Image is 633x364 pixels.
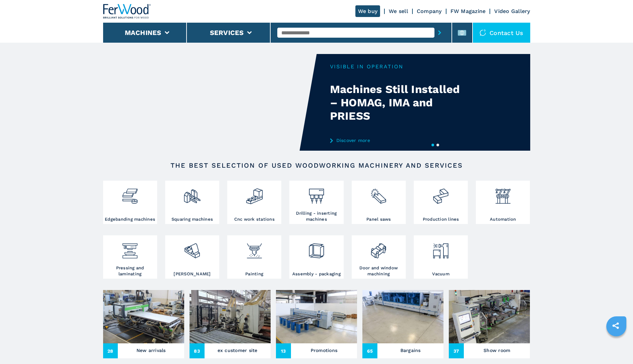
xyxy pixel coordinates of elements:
[103,4,151,19] img: Ferwood
[246,237,263,260] img: verniciatura_1.png
[449,290,530,358] a: Show room37Show room
[276,290,357,343] img: Promotions
[362,290,443,343] img: Bargains
[308,237,325,260] img: montaggio_imballaggio_2.png
[190,343,205,358] span: 83
[136,346,166,355] h3: New arrivals
[165,235,219,279] a: [PERSON_NAME]
[292,271,341,277] h3: Assembly - packaging
[121,182,139,205] img: bordatrici_1.png
[105,265,155,277] h3: Pressing and laminating
[607,317,624,334] a: sharethis
[289,181,343,224] a: Drilling - inserting machines
[245,271,263,277] h3: Painting
[124,161,509,169] h2: The best selection of used woodworking machinery and services
[432,271,449,277] h3: Vacuum
[473,23,530,43] div: Contact us
[234,216,275,222] h3: Cnc work stations
[423,216,459,222] h3: Production lines
[174,271,211,277] h3: [PERSON_NAME]
[494,182,512,205] img: automazione.png
[605,334,628,359] iframe: Chat
[490,216,516,222] h3: Automation
[276,290,357,358] a: Promotions13Promotions
[291,210,342,222] h3: Drilling - inserting machines
[366,216,391,222] h3: Panel saws
[289,235,343,279] a: Assembly - packaging
[414,181,468,224] a: Production lines
[190,290,271,343] img: ex customer site
[400,346,421,355] h3: Bargains
[352,181,406,224] a: Panel saws
[370,237,387,260] img: lavorazione_porte_finestre_2.png
[121,237,139,260] img: pressa-strettoia.png
[434,25,445,40] button: submit-button
[105,216,155,222] h3: Edgebanding machines
[218,346,258,355] h3: ex customer site
[449,290,530,343] img: Show room
[450,8,486,14] a: FW Magazine
[355,5,380,17] a: We buy
[414,235,468,279] a: Vacuum
[370,182,387,205] img: sezionatrici_2.png
[125,29,162,37] button: Machines
[362,290,443,358] a: Bargains65Bargains
[330,138,461,143] a: Discover more
[436,144,439,146] button: 2
[103,343,118,358] span: 28
[103,54,317,151] video: Your browser does not support the video tag.
[227,181,281,224] a: Cnc work stations
[352,235,406,279] a: Door and window machining
[308,182,325,205] img: foratrici_inseritrici_2.png
[276,343,291,358] span: 13
[227,235,281,279] a: Painting
[210,29,244,37] button: Services
[432,237,449,260] img: aspirazione_1.png
[103,235,157,279] a: Pressing and laminating
[246,182,263,205] img: centro_di_lavoro_cnc_2.png
[103,290,184,343] img: New arrivals
[172,216,213,222] h3: Squaring machines
[103,181,157,224] a: Edgebanding machines
[494,8,530,14] a: Video Gallery
[190,290,271,358] a: ex customer site83ex customer site
[432,182,449,205] img: linee_di_produzione_2.png
[183,237,201,260] img: levigatrici_2.png
[476,181,530,224] a: Automation
[484,346,510,355] h3: Show room
[183,182,201,205] img: squadratrici_2.png
[480,29,486,36] img: Contact us
[311,346,338,355] h3: Promotions
[449,343,464,358] span: 37
[353,265,404,277] h3: Door and window machining
[389,8,408,14] a: We sell
[431,144,434,146] button: 1
[165,181,219,224] a: Squaring machines
[417,8,442,14] a: Company
[103,290,184,358] a: New arrivals28New arrivals
[362,343,377,358] span: 65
